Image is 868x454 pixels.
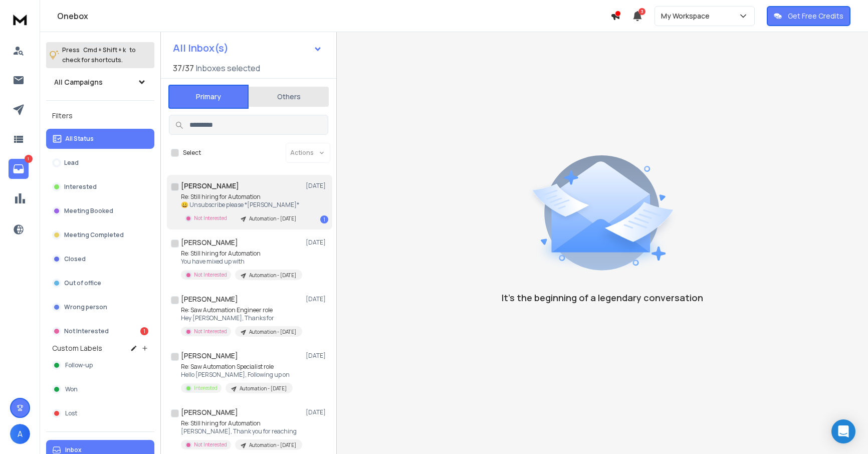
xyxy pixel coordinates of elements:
[54,77,103,87] h1: All Campaigns
[46,379,154,399] button: Won
[320,215,328,223] div: 1
[46,153,154,173] button: Lead
[140,327,148,335] div: 1
[65,361,93,369] span: Follow-up
[10,424,30,444] button: A
[249,86,329,108] button: Others
[46,297,154,317] button: Wrong person
[64,183,97,191] p: Interested
[181,238,238,248] h1: [PERSON_NAME]
[10,10,30,29] img: logo
[240,385,287,392] p: Automation - [DATE]
[46,321,154,341] button: Not Interested1
[638,8,645,15] span: 3
[788,11,843,21] p: Get Free Credits
[181,427,301,435] p: [PERSON_NAME], Thank you for reaching
[194,384,218,392] p: Interested
[181,193,301,201] p: Re: Still hiring for Automation
[249,328,296,336] p: Automation - [DATE]
[64,279,101,287] p: Out of office
[194,328,227,335] p: Not Interested
[46,225,154,245] button: Meeting Completed
[306,239,328,247] p: [DATE]
[46,177,154,197] button: Interested
[196,62,260,74] h3: Inboxes selected
[64,231,124,239] p: Meeting Completed
[173,62,194,74] span: 37 / 37
[46,403,154,423] button: Lost
[181,371,293,379] p: Hello [PERSON_NAME], Following up on
[181,407,238,417] h1: [PERSON_NAME]
[181,201,301,209] p: 😀 Unsubscribe please *[PERSON_NAME]*
[181,258,301,266] p: You have mixed up with
[46,129,154,149] button: All Status
[831,419,855,443] div: Open Intercom Messenger
[249,441,296,449] p: Automation - [DATE]
[767,6,850,26] button: Get Free Credits
[181,314,301,322] p: Hey [PERSON_NAME], Thanks for
[9,159,29,179] a: 1
[82,44,127,56] span: Cmd + Shift + k
[181,363,293,371] p: Re: Saw Automation Specialist role
[65,385,78,393] span: Won
[64,327,109,335] p: Not Interested
[249,215,296,222] p: Automation - [DATE]
[65,135,94,143] p: All Status
[183,149,201,157] label: Select
[181,351,238,361] h1: [PERSON_NAME]
[173,43,229,53] h1: All Inbox(s)
[46,249,154,269] button: Closed
[25,155,33,163] p: 1
[64,207,113,215] p: Meeting Booked
[65,409,77,417] span: Lost
[165,38,330,58] button: All Inbox(s)
[194,441,227,448] p: Not Interested
[249,272,296,279] p: Automation - [DATE]
[57,10,610,22] h1: Onebox
[168,85,249,109] button: Primary
[65,446,82,454] p: Inbox
[181,250,301,258] p: Re: Still hiring for Automation
[306,352,328,360] p: [DATE]
[46,109,154,123] h3: Filters
[46,201,154,221] button: Meeting Booked
[181,419,301,427] p: Re: Still hiring for Automation
[52,343,102,353] h3: Custom Labels
[306,408,328,416] p: [DATE]
[194,214,227,222] p: Not Interested
[661,11,714,21] p: My Workspace
[306,182,328,190] p: [DATE]
[502,291,703,305] p: It’s the beginning of a legendary conversation
[46,355,154,375] button: Follow-up
[194,271,227,279] p: Not Interested
[181,181,239,191] h1: [PERSON_NAME]
[306,295,328,303] p: [DATE]
[181,294,238,304] h1: [PERSON_NAME]
[62,45,136,65] p: Press to check for shortcuts.
[64,159,79,167] p: Lead
[64,255,86,263] p: Closed
[181,306,301,314] p: Re: Saw Automation Engineer role
[64,303,107,311] p: Wrong person
[46,72,154,92] button: All Campaigns
[46,273,154,293] button: Out of office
